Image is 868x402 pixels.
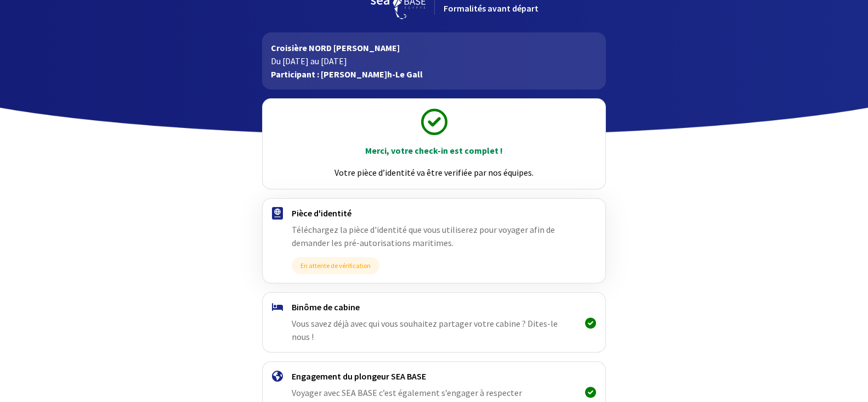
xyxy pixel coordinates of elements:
[292,257,379,274] span: En attente de vérification
[292,208,576,219] h4: Pièce d'identité
[271,41,597,54] p: Croisière NORD [PERSON_NAME]
[292,302,576,312] h4: Binôme de cabine
[272,207,283,220] img: passport.svg
[292,318,558,342] span: Vous savez déjà avec qui vous souhaitez partager votre cabine ? Dites-le nous !
[272,303,283,311] img: binome.svg
[292,224,555,248] span: Téléchargez la pièce d'identité que vous utiliserez pour voyager afin de demander les pré-autoris...
[271,54,597,68] p: Du [DATE] au [DATE]
[272,371,283,382] img: engagement.svg
[273,144,595,157] p: Merci, votre check-in est complet !
[292,371,576,382] h4: Engagement du plongeur SEA BASE
[271,68,597,81] p: Participant : [PERSON_NAME]h-Le Gall
[273,166,595,179] p: Votre pièce d’identité va être verifiée par nos équipes.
